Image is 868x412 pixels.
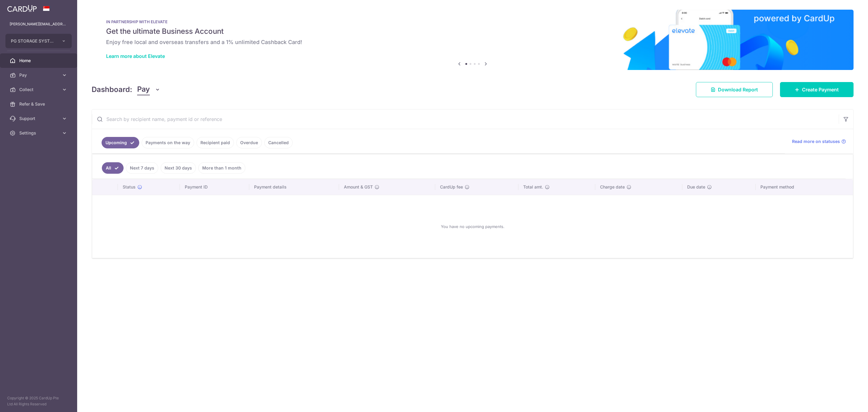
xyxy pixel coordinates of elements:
[19,101,59,107] span: Refer & Save
[180,179,249,195] th: Payment ID
[137,84,150,95] span: Pay
[11,38,55,44] span: PG STORAGE SYSTEMS PTE. LTD.
[19,116,59,122] span: Support
[780,82,854,97] a: Create Payment
[264,137,293,148] a: Cancelled
[92,84,132,95] h4: Dashboard:
[123,184,136,190] span: Status
[249,179,339,195] th: Payment details
[792,138,840,144] span: Read more on statuses
[137,84,160,95] button: Pay
[344,184,373,190] span: Amount & GST
[106,19,839,24] p: IN PARTNERSHIP WITH ELEVATE
[236,137,262,148] a: Overdue
[19,130,59,136] span: Settings
[126,162,158,174] a: Next 7 days
[19,58,59,64] span: Home
[696,82,773,97] a: Download Report
[802,86,839,93] span: Create Payment
[92,10,854,70] img: Renovation banner
[10,21,68,27] p: [PERSON_NAME][EMAIL_ADDRESS][PERSON_NAME][DOMAIN_NAME]
[600,184,625,190] span: Charge date
[197,137,234,148] a: Recipient paid
[5,34,72,48] button: PG STORAGE SYSTEMS PTE. LTD.
[523,184,543,190] span: Total amt.
[106,53,165,59] a: Learn more about Elevate
[7,5,37,12] img: CardUp
[718,86,758,93] span: Download Report
[756,179,853,195] th: Payment method
[102,137,139,148] a: Upcoming
[92,109,839,129] input: Search by recipient name, payment id or reference
[106,27,839,36] h5: Get the ultimate Business Account
[102,162,124,174] a: All
[792,138,846,144] a: Read more on statuses
[687,184,705,190] span: Due date
[19,72,59,78] span: Pay
[19,87,59,93] span: Collect
[198,162,245,174] a: More than 1 month
[161,162,196,174] a: Next 30 days
[106,39,839,46] h6: Enjoy free local and overseas transfers and a 1% unlimited Cashback Card!
[99,200,846,253] div: You have no upcoming payments.
[142,137,194,148] a: Payments on the way
[440,184,463,190] span: CardUp fee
